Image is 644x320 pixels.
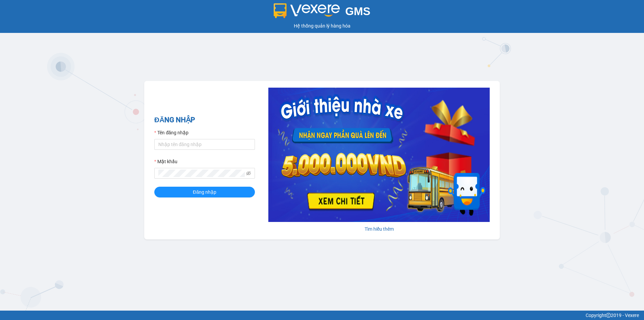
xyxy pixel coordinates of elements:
span: eye-invisible [246,171,251,176]
div: Tìm hiểu thêm [268,225,490,233]
img: banner-0 [268,88,490,222]
span: GMS [345,5,370,17]
img: logo 2 [274,3,340,18]
div: Hệ thống quản lý hàng hóa [2,22,642,30]
span: copyright [606,313,611,318]
button: Đăng nhập [154,187,255,197]
h2: ĐĂNG NHẬP [154,115,255,126]
label: Mật khẩu [154,158,177,165]
input: Mật khẩu [158,170,245,177]
label: Tên đăng nhập [154,129,189,136]
span: Đăng nhập [193,188,216,196]
div: Copyright 2019 - Vexere [5,312,639,319]
a: GMS [274,10,371,15]
input: Tên đăng nhập [154,139,255,150]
